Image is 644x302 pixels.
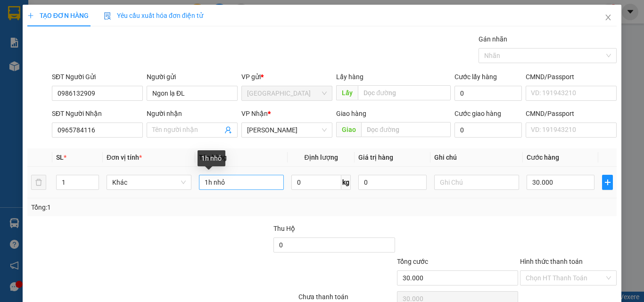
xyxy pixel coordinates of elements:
label: Cước lấy hàng [454,73,497,81]
span: Định lượng [304,154,338,161]
span: plus [603,179,612,186]
th: Ghi chú [430,148,523,167]
button: delete [31,175,46,190]
span: Đơn vị tính [107,154,142,161]
span: Khác [112,175,186,189]
span: SL [56,154,64,161]
button: plus [602,175,613,190]
label: Cước giao hàng [454,110,501,117]
span: TẠO ĐƠN HÀNG [27,12,89,19]
div: CMND/Passport [526,72,617,82]
span: Lấy hàng [336,73,363,81]
span: Giao [336,122,361,137]
span: user-add [224,126,232,134]
label: Gán nhãn [479,35,507,43]
input: Ghi Chú [434,175,519,190]
button: Close [595,5,621,31]
div: CMND/Passport [526,108,617,119]
span: Yêu cầu xuất hóa đơn điện tử [104,12,203,19]
div: Người gửi [147,72,238,82]
div: 1h nhỏ [198,150,225,166]
span: Phan Thiết [247,123,327,137]
input: Cước giao hàng [454,122,522,138]
input: 0 [358,175,426,190]
input: Dọc đường [358,85,451,100]
input: Cước lấy hàng [454,86,522,101]
span: close [604,14,612,21]
input: VD: Bàn, Ghế [199,175,284,190]
img: icon [104,12,111,20]
span: VP Nhận [241,110,268,117]
span: Tổng cước [397,258,428,265]
span: Lấy [336,85,358,100]
div: VP gửi [241,72,332,82]
span: Giá trị hàng [358,154,393,161]
div: SĐT Người Nhận [52,108,143,119]
label: Hình thức thanh toán [520,258,583,265]
div: Tổng: 1 [31,202,249,212]
span: kg [341,175,351,190]
div: SĐT Người Gửi [52,72,143,82]
span: Giao hàng [336,110,366,117]
span: Thu Hộ [273,225,295,232]
span: plus [27,12,34,19]
span: Đà Lạt [247,86,327,100]
div: Người nhận [147,108,238,119]
span: Cước hàng [527,154,559,161]
input: Dọc đường [361,122,451,137]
